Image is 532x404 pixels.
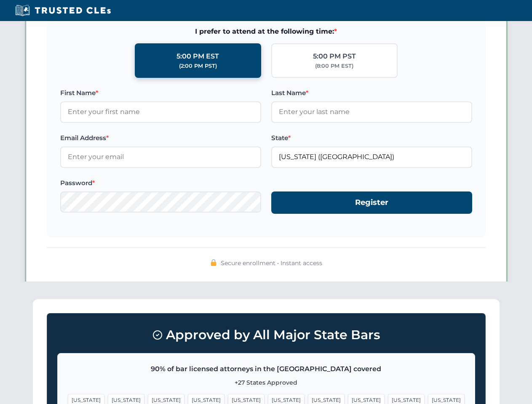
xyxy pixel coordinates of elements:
[210,259,217,266] img: 🔒
[271,146,472,167] input: Florida (FL)
[57,324,475,346] h3: Approved by All Major State Bars
[60,133,261,143] label: Email Address
[271,191,472,214] button: Register
[271,101,472,122] input: Enter your last name
[68,364,465,375] p: 90% of bar licensed attorneys in the [GEOGRAPHIC_DATA] covered
[315,62,353,70] div: (8:00 PM EST)
[179,62,217,70] div: (2:00 PM PST)
[13,4,113,17] img: Trusted CLEs
[60,88,261,98] label: First Name
[271,88,472,98] label: Last Name
[221,258,322,268] span: Secure enrollment • Instant access
[60,101,261,122] input: Enter your first name
[60,26,472,37] span: I prefer to attend at the following time:
[68,378,465,387] p: +27 States Approved
[313,51,356,62] div: 5:00 PM PST
[271,133,472,143] label: State
[60,178,261,188] label: Password
[60,146,261,167] input: Enter your email
[176,51,219,62] div: 5:00 PM EST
